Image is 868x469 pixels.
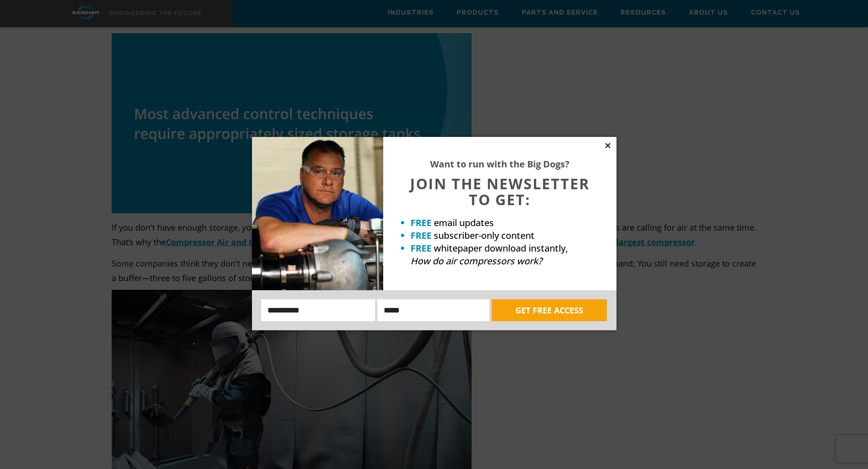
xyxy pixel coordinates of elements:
[261,299,375,321] input: Name:
[492,299,607,321] button: GET FREE ACCESS
[434,229,534,242] span: subscriber-only content
[434,242,568,254] span: whitepaper download instantly,
[430,158,570,170] strong: Want to run with the Big Dogs?
[411,255,542,267] em: How do air compressors work?
[411,229,431,242] strong: FREE
[411,217,431,229] strong: FREE
[411,242,431,254] strong: FREE
[377,299,489,321] input: Email
[604,141,612,150] button: Close
[410,174,590,209] span: JOIN THE NEWSLETTER TO GET:
[434,217,494,229] span: email updates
